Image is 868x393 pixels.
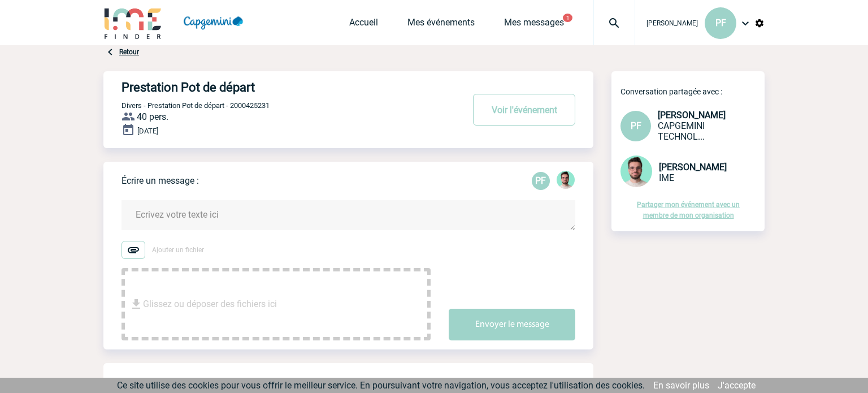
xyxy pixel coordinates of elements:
p: Écrire un message : [121,175,199,186]
img: IME-Finder [103,7,162,39]
span: IME [659,172,674,183]
span: [PERSON_NAME] [659,162,727,172]
a: En savoir plus [653,380,709,391]
span: Divers - Prestation Pot de départ - 2000425231 [121,101,270,110]
img: file_download.svg [129,297,143,311]
button: Envoyer le message [449,309,575,340]
span: Ce site utilise des cookies pour vous offrir le meilleur service. En poursuivant votre navigation... [117,380,645,391]
button: Voir l'événement [473,94,575,126]
p: PF [532,172,550,190]
a: J'accepte [718,380,756,391]
img: 121547-2.png [557,171,575,189]
a: Retour [119,48,139,56]
span: Glissez ou déposer des fichiers ici [143,276,277,332]
span: [DATE] [137,127,158,135]
a: Partager mon événement avec un membre de mon organisation [637,201,740,219]
a: Mes messages [504,17,564,33]
span: CAPGEMINI TECHNOLOGY SERVICES [658,120,705,142]
div: Patricia FONTAINE [532,172,550,190]
span: PF [631,120,641,131]
img: 121547-2.png [620,156,652,187]
p: Conversation partagée avec : [620,87,765,96]
div: Benjamin ROLAND [557,171,575,191]
h4: Prestation Pot de départ [121,80,429,94]
a: Accueil [349,17,378,33]
span: PF [715,18,726,28]
span: [PERSON_NAME] [658,110,726,120]
span: 40 pers. [137,111,168,122]
span: [PERSON_NAME] [646,19,698,27]
button: 1 [563,14,572,22]
a: Mes événements [407,17,475,33]
span: Ajouter un fichier [152,246,204,254]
